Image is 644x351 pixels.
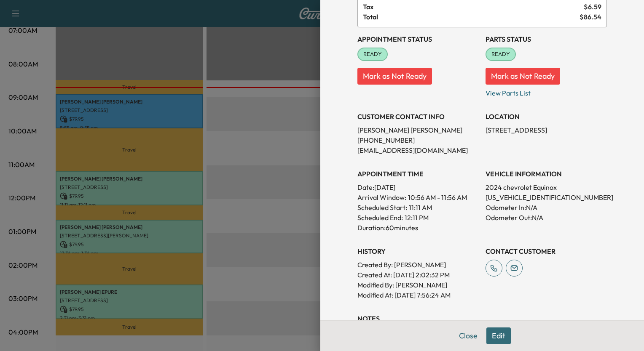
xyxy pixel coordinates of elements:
p: [STREET_ADDRESS] [486,125,607,135]
span: $ 86.54 [580,12,601,22]
p: Arrival Window: [357,192,479,202]
p: Scheduled End: [357,213,403,223]
p: [PERSON_NAME] [PERSON_NAME] [357,125,479,135]
h3: Appointment Status [357,34,479,44]
p: Created By : [PERSON_NAME] [357,260,479,270]
p: 11:11 AM [409,202,432,213]
h3: CONTACT CUSTOMER [486,246,607,256]
p: Scheduled Start: [357,202,407,213]
button: Mark as Not Ready [486,68,560,85]
p: View Parts List [486,85,607,98]
p: Modified By : [PERSON_NAME] [357,280,479,290]
h3: History [357,246,479,256]
span: 10:56 AM - 11:56 AM [408,192,467,202]
span: $ 6.59 [584,2,601,12]
h3: NOTES [357,314,607,324]
p: [US_VEHICLE_IDENTIFICATION_NUMBER] [486,192,607,202]
p: Duration: 60 minutes [357,223,479,233]
button: Mark as Not Ready [357,68,432,85]
p: Odometer In: N/A [486,202,607,213]
p: [EMAIL_ADDRESS][DOMAIN_NAME] [357,145,479,155]
p: Modified At : [DATE] 7:56:24 AM [357,290,479,300]
h3: APPOINTMENT TIME [357,169,479,179]
span: Total [363,12,580,22]
h3: CUSTOMER CONTACT INFO [357,112,479,122]
p: Odometer Out: N/A [486,213,607,223]
p: 2024 chevrolet Equinox [486,182,607,192]
h3: VEHICLE INFORMATION [486,169,607,179]
p: [PHONE_NUMBER] [357,135,479,145]
span: Tax [363,2,584,12]
h3: Parts Status [486,34,607,44]
p: Created At : [DATE] 2:02:32 PM [357,270,479,280]
p: 12:11 PM [405,213,429,223]
h3: LOCATION [486,112,607,122]
span: READY [486,50,515,58]
button: Edit [486,327,511,344]
p: Date: [DATE] [357,182,479,192]
span: READY [358,50,387,58]
button: Close [453,327,483,344]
